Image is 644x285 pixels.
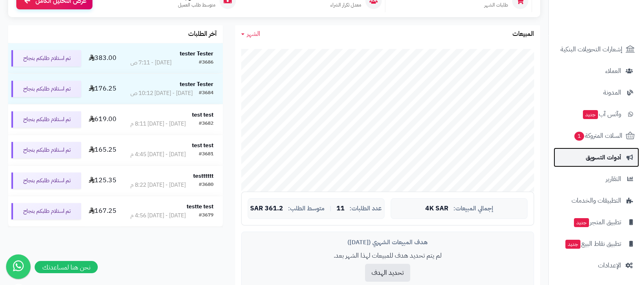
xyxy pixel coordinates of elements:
[199,212,213,220] div: #3679
[598,260,621,271] span: الإعدادات
[425,205,448,212] span: 4K SAR
[180,80,213,88] strong: tester Tester
[606,173,621,185] span: التقارير
[554,148,639,167] a: أدوات التسويق
[130,212,186,220] div: [DATE] - [DATE] 4:56 م
[453,205,493,212] span: إجمالي المبيعات:
[199,120,213,128] div: #3682
[130,89,193,97] div: [DATE] - [DATE] 10:12 ص
[589,23,636,40] img: logo-2.png
[571,195,621,206] span: التطبيقات والخدمات
[84,135,121,165] td: 165.25
[512,31,534,38] h3: المبيعات
[330,2,361,9] span: معدل تكرار الشراء
[180,49,213,58] strong: tester Tester
[247,29,260,39] span: الشهر
[573,217,621,228] span: تطبيق المتجر
[336,205,345,212] span: 11
[11,81,81,97] div: تم استلام طلبكم بنجاح
[188,31,217,38] h3: آخر الطلبات
[554,191,639,210] a: التطبيقات والخدمات
[84,196,121,226] td: 167.25
[130,59,171,67] div: [DATE] - 7:11 ص
[11,203,81,219] div: تم استلام طلبكم بنجاح
[554,212,639,232] a: تطبيق المتجرجديد
[199,59,213,67] div: #3686
[560,44,622,55] span: إشعارات التحويلات البنكية
[574,130,622,141] span: السلات المتروكة
[84,74,121,104] td: 176.25
[582,108,621,120] span: وآتس آب
[11,111,81,128] div: تم استلام طلبكم بنجاح
[130,150,186,159] div: [DATE] - [DATE] 4:45 م
[199,181,213,189] div: #3680
[248,238,528,247] div: هدف المبيعات الشهري ([DATE])
[365,264,410,282] button: تحديد الهدف
[583,110,598,119] span: جديد
[250,205,283,212] span: 361.2 SAR
[192,110,213,119] strong: test test
[484,2,508,9] span: طلبات الشهر
[288,205,325,212] span: متوسط الطلب:
[187,202,213,211] strong: testte test
[565,240,580,249] span: جديد
[349,205,382,212] span: عدد الطلبات:
[554,61,639,81] a: العملاء
[11,50,81,66] div: تم استلام طلبكم بنجاح
[554,169,639,189] a: التقارير
[178,2,215,9] span: متوسط طلب العميل
[554,256,639,275] a: الإعدادات
[84,43,121,73] td: 383.00
[199,89,213,97] div: #3684
[586,152,621,163] span: أدوات التسويق
[199,150,213,159] div: #3681
[330,205,332,212] span: |
[574,218,589,227] span: جديد
[248,251,528,261] p: لم يتم تحديد هدف للمبيعات لهذا الشهر بعد.
[11,142,81,158] div: تم استلام طلبكم بنجاح
[565,238,621,250] span: تطبيق نقاط البيع
[130,181,186,189] div: [DATE] - [DATE] 8:22 م
[84,104,121,135] td: 619.00
[605,65,621,77] span: العملاء
[11,172,81,189] div: تم استلام طلبكم بنجاح
[554,104,639,124] a: وآتس آبجديد
[574,132,584,141] span: 1
[554,40,639,59] a: إشعارات التحويلات البنكية
[130,120,186,128] div: [DATE] - [DATE] 8:11 م
[554,126,639,146] a: السلات المتروكة1
[193,172,213,180] strong: testttttt
[554,234,639,254] a: تطبيق نقاط البيعجديد
[192,141,213,150] strong: test test
[241,29,260,39] a: الشهر
[84,166,121,196] td: 125.35
[554,83,639,102] a: المدونة
[603,87,621,98] span: المدونة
